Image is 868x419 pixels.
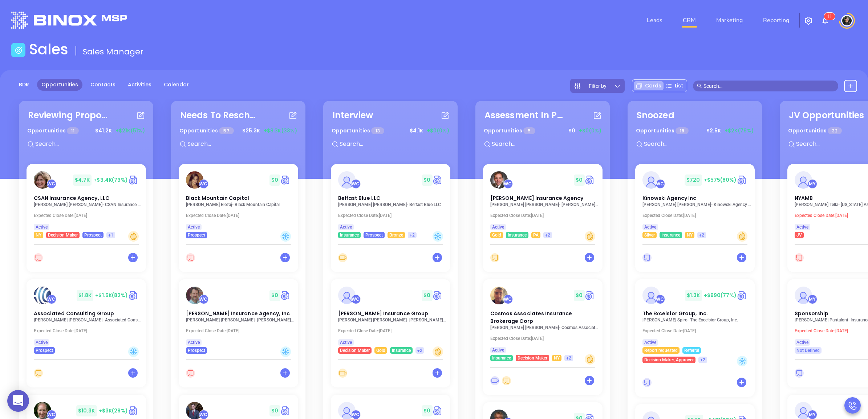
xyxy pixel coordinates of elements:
[340,223,352,231] span: Active
[128,290,139,301] a: Quote
[34,202,143,207] p: Jennifer Petersen-Kreatsoulas - CSAN Insurance Agency, LLC
[422,405,432,416] span: $ 0
[492,354,511,362] span: Insurance
[737,231,747,242] div: Warm
[27,124,79,137] p: Opportunities
[427,127,449,135] span: +$0 (0%)
[47,179,56,189] div: Walter Contreras
[704,176,737,184] span: +$575 (80%)
[642,287,660,304] img: The Excelsior Group, Inc.
[656,295,665,304] div: Walter Contreras
[518,354,547,362] span: Decision Maker
[664,81,685,90] div: List
[737,174,747,185] a: Quote
[644,231,655,239] span: Silver
[644,338,656,346] span: Active
[199,295,208,304] div: Walter Contreras
[159,79,193,91] a: Calendar
[589,83,607,89] span: Filter by
[567,125,577,136] span: $ 0
[490,310,572,325] span: Cosmos Associates Insurance Brokerage Corp
[635,164,755,238] a: profileWalter Contreras$720+$575(80%)Circle dollarKinowski Agency Inc[PERSON_NAME] [PERSON_NAME]-...
[637,109,674,122] div: Snoozed
[508,231,527,239] span: Insurance
[123,79,156,91] a: Activities
[280,174,291,185] a: Quote
[128,231,139,242] div: Warm
[433,405,443,416] a: Quote
[83,46,143,57] span: Sales Manager
[77,290,94,301] span: $ 1.8K
[269,405,280,416] span: $ 0
[36,338,48,346] span: Active
[128,405,139,416] a: Quote
[422,290,432,301] span: $ 0
[28,109,108,122] div: Reviewing Proposal
[331,279,450,354] a: profileWalter Contreras$0Circle dollar[PERSON_NAME] Insurance Group[PERSON_NAME] [PERSON_NAME]- [...
[34,310,114,317] span: Associated Consulting Group
[828,127,841,134] span: 32
[634,81,664,90] div: Cards
[93,176,128,184] span: +$3.4K (73%)
[433,290,443,301] img: Quote
[490,171,508,189] img: Lawton Insurance Agency
[186,328,295,333] p: Expected Close Date: [DATE]
[676,127,688,134] span: 18
[351,295,361,304] div: Walter Contreras
[95,292,128,299] span: +$1.5K (82%)
[410,231,415,239] span: +2
[642,317,751,323] p: David Spiro - The Excelsior Group, Inc.
[585,174,595,185] img: Quote
[795,310,829,317] span: Sponsorship
[280,405,291,416] img: Quote
[703,82,834,90] input: Search…
[128,174,139,185] img: Quote
[188,223,200,231] span: Active
[332,124,384,137] p: Opportunities
[392,346,411,354] span: Insurance
[280,290,291,301] img: Quote
[490,287,508,304] img: Cosmos Associates Insurance Brokerage Corp
[585,290,595,301] a: Quote
[795,194,813,202] span: NYAMB
[219,127,234,134] span: 57
[240,125,262,136] span: $ 25.3K
[642,213,751,218] p: Expected Close Date: [DATE]
[796,223,808,231] span: Active
[338,171,356,189] img: Belfast Blue LLC
[490,336,599,341] p: Expected Close Date: [DATE]
[795,171,812,189] img: NYAMB
[642,194,697,202] span: Kinowski Agency Inc
[34,317,143,323] p: Stephen Demaria - Associated Consulting Group
[186,194,250,202] span: Black Mountain Capital
[545,231,550,239] span: +2
[108,231,113,239] span: +1
[27,164,146,238] a: profileWalter Contreras$4.7K+$3.4K(73%)Circle dollarCSAN Insurance Agency, LLC[PERSON_NAME] [PERS...
[490,202,599,207] p: Brad Lawton - Lawton Insurance Agency
[579,127,601,135] span: +$0 (0%)
[338,287,356,304] img: Anderson Insurance Group
[760,13,792,28] a: Reporting
[34,287,51,304] img: Associated Consulting Group
[700,356,705,364] span: +2
[490,325,599,330] p: John R Papazoglou - Cosmos Associates Insurance Brokerage Corp
[187,139,296,149] input: Search...
[11,12,127,29] img: logo
[737,290,747,301] img: Quote
[47,295,56,304] div: Walter Contreras
[433,231,443,242] div: Cold
[188,231,205,239] span: Prospect
[737,356,747,366] div: Cold
[685,174,702,186] span: $ 720
[644,13,665,28] a: Leads
[186,287,203,304] img: Dougherty Insurance Agency, Inc
[554,354,560,362] span: NY
[99,407,128,414] span: +$3K (29%)
[661,231,680,239] span: Insurance
[93,125,114,136] span: $ 41.2K
[490,213,599,218] p: Expected Close Date: [DATE]
[34,171,51,189] img: CSAN Insurance Agency, LLC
